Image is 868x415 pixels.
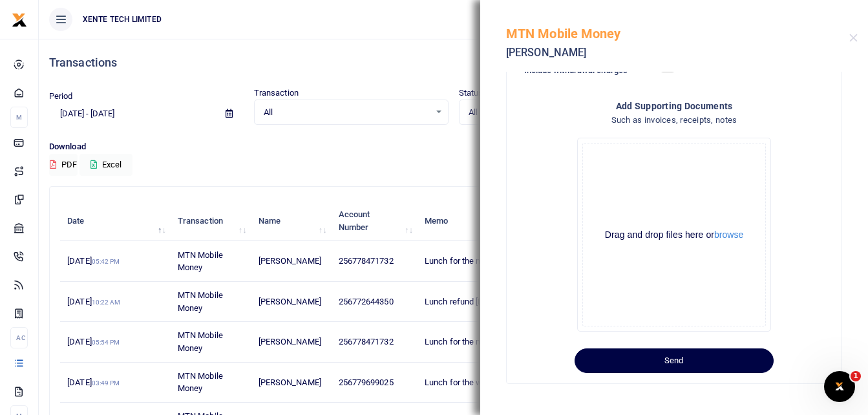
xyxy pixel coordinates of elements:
span: Lunch refund [DATE] [425,297,500,306]
small: 05:42 PM [92,258,120,265]
span: 1 [851,371,861,381]
li: M [10,107,28,128]
small: 03:49 PM [92,379,120,387]
span: MTN Mobile Money [178,330,223,353]
th: Memo: activate to sort column ascending [418,201,562,241]
th: Date: activate to sort column descending [60,201,171,241]
span: Lunch for the month of [DATE] [425,256,536,266]
span: Lunch for the month of [DATE] [425,337,536,346]
span: MTN Mobile Money [178,250,223,273]
span: Lunch for the week [425,378,496,387]
button: Close [849,34,858,42]
span: All [264,106,430,119]
span: [PERSON_NAME] [259,337,321,346]
span: MTN Mobile Money [178,290,223,313]
span: 256779699025 [339,378,394,387]
li: Ac [10,327,28,348]
label: Status [459,87,483,100]
button: Excel [79,154,132,176]
small: 05:54 PM [92,339,120,346]
h5: [PERSON_NAME] [506,47,849,59]
th: Name: activate to sort column ascending [251,201,331,241]
label: Transaction [254,87,299,100]
button: browse [714,230,743,239]
button: Send [575,348,774,373]
span: All [469,106,635,119]
img: logo-small [12,12,27,28]
span: [DATE] [67,297,120,306]
div: File Uploader [577,138,771,332]
span: XENTE TECH LIMITED [78,14,167,25]
span: [PERSON_NAME] [259,256,321,266]
span: 256778471732 [339,256,394,266]
iframe: Intercom live chat [824,371,855,402]
span: 256772644350 [339,297,394,306]
p: Download [49,140,858,154]
h4: Transactions [49,56,858,70]
h5: MTN Mobile Money [506,26,849,41]
span: [DATE] [67,337,120,346]
th: Transaction: activate to sort column ascending [171,201,251,241]
th: Account Number: activate to sort column ascending [331,201,418,241]
span: MTN Mobile Money [178,371,223,394]
span: [DATE] [67,378,120,387]
span: [PERSON_NAME] [259,378,321,387]
input: select period [49,103,215,125]
h4: Add supporting Documents [522,99,826,113]
span: [DATE] [67,256,120,266]
span: 256778471732 [339,337,394,346]
small: 10:22 AM [92,299,121,306]
div: Drag and drop files here or [583,229,765,241]
a: logo-small logo-large logo-large [12,14,27,24]
button: PDF [49,154,78,176]
span: [PERSON_NAME] [259,297,321,306]
label: Period [49,90,73,103]
h4: Such as invoices, receipts, notes [522,113,826,127]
